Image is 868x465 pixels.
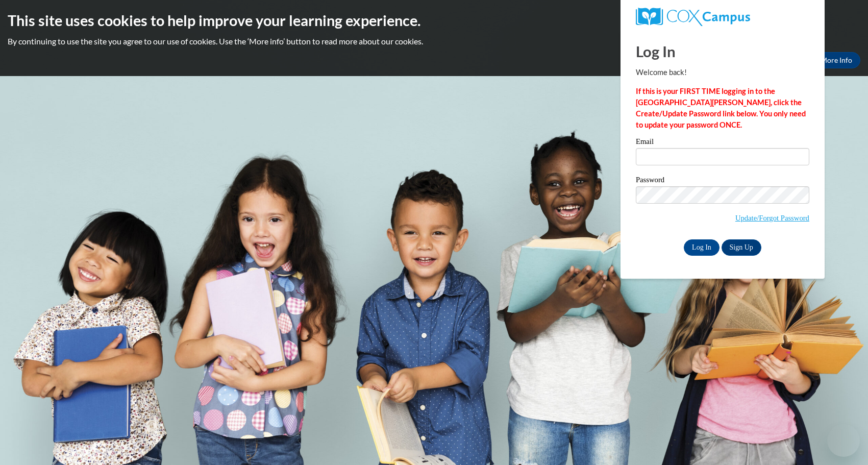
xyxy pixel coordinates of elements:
label: Email [636,138,809,148]
a: Sign Up [722,239,761,256]
img: COX Campus [636,8,750,26]
label: Password [636,176,809,186]
input: Log In [684,239,720,256]
a: COX Campus [636,8,809,26]
p: Welcome back! [636,67,809,78]
p: By continuing to use the site you agree to our use of cookies. Use the ‘More info’ button to read... [8,36,860,47]
strong: If this is your FIRST TIME logging in to the [GEOGRAPHIC_DATA][PERSON_NAME], click the Create/Upd... [636,87,806,129]
iframe: Button to launch messaging window [827,424,860,457]
h2: This site uses cookies to help improve your learning experience. [8,10,860,31]
a: Update/Forgot Password [735,214,809,222]
h1: Log In [636,41,809,62]
a: More Info [812,52,860,68]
